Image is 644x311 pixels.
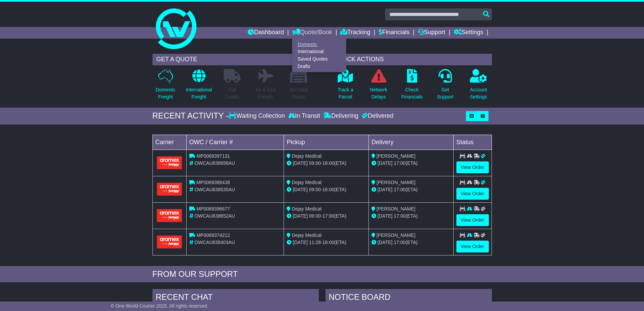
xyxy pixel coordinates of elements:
[229,112,286,120] div: Waiting Collection
[379,27,409,39] a: Financials
[284,135,369,150] td: Pickup
[224,86,241,101] p: Full Loads
[332,54,492,65] div: QUICK ACTIONS
[196,180,230,185] span: MP0069388438
[196,206,230,212] span: MP0069396677
[456,214,489,226] a: View Order
[293,240,308,245] span: [DATE]
[196,153,230,159] span: MP0069397131
[377,206,415,212] span: [PERSON_NAME]
[248,27,284,39] a: Dashboard
[394,240,406,245] span: 17:00
[369,69,387,104] a: NetworkDelays
[372,186,451,193] div: (ETA)
[186,86,212,101] p: International Freight
[377,153,415,159] span: [PERSON_NAME]
[394,213,406,219] span: 17:00
[401,86,423,101] p: Check Financials
[256,86,276,101] p: Air & Sea Freight
[292,180,321,185] span: Dejay Medical
[293,213,308,219] span: [DATE]
[378,240,392,245] span: [DATE]
[111,303,209,309] span: © One World Courier 2025. All rights reserved.
[322,112,360,120] div: Delivering
[293,160,308,166] span: [DATE]
[378,213,392,219] span: [DATE]
[152,135,186,150] td: Carrier
[394,187,406,192] span: 17:00
[152,289,319,307] div: RECENT CHAT
[157,236,182,248] img: Aramex.png
[323,213,334,219] span: 17:00
[309,187,321,192] span: 09:00
[394,160,406,166] span: 17:00
[157,183,182,195] img: Aramex.png
[436,69,454,104] a: GetSupport
[456,241,489,252] a: View Order
[287,186,366,193] div: - (ETA)
[292,39,346,72] div: Quote/Book
[194,187,235,192] span: OWCAU638535AU
[194,160,235,166] span: OWCAU638658AU
[437,86,453,101] p: Get Support
[401,69,423,104] a: CheckFinancials
[292,55,346,63] a: Saved Quotes
[292,232,321,238] span: Dejay Medical
[378,160,392,166] span: [DATE]
[157,209,182,222] img: Aramex.png
[287,160,366,167] div: - (ETA)
[377,232,415,238] span: [PERSON_NAME]
[157,156,182,169] img: Aramex.png
[418,27,445,39] a: Support
[292,48,346,55] a: International
[372,239,451,246] div: (ETA)
[290,86,308,101] p: Air / Sea Depot
[287,112,322,120] div: In Transit
[456,161,489,173] a: View Order
[326,289,492,307] div: NOTICE BOARD
[194,213,235,219] span: OWCAU638652AU
[155,69,175,104] a: DomesticFreight
[470,69,487,104] a: AccountSettings
[186,135,284,150] td: OWC / Carrier #
[340,27,370,39] a: Tracking
[372,213,451,220] div: (ETA)
[378,187,392,192] span: [DATE]
[196,232,230,238] span: MP0069374212
[292,153,321,159] span: Dejay Medical
[470,86,487,101] p: Account Settings
[292,41,346,48] a: Domestic
[186,69,212,104] a: InternationalFreight
[323,187,334,192] span: 16:00
[292,206,321,212] span: Dejay Medical
[287,239,366,246] div: - (ETA)
[337,69,354,104] a: Track aParcel
[292,63,346,70] a: Drafts
[370,86,387,101] p: Network Delays
[152,269,492,279] div: FROM OUR SUPPORT
[309,240,321,245] span: 11:28
[454,27,483,39] a: Settings
[377,180,415,185] span: [PERSON_NAME]
[152,111,229,121] div: RECENT ACTIVITY -
[372,160,451,167] div: (ETA)
[338,86,353,101] p: Track a Parcel
[156,86,175,101] p: Domestic Freight
[360,112,393,120] div: Delivered
[292,27,332,39] a: Quote/Book
[456,188,489,200] a: View Order
[309,213,321,219] span: 09:00
[309,160,321,166] span: 09:00
[368,135,453,150] td: Delivery
[152,54,312,65] div: GET A QUOTE
[287,213,366,220] div: - (ETA)
[194,240,235,245] span: OWCAU638403AU
[453,135,492,150] td: Status
[293,187,308,192] span: [DATE]
[323,160,334,166] span: 16:00
[323,240,334,245] span: 16:00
